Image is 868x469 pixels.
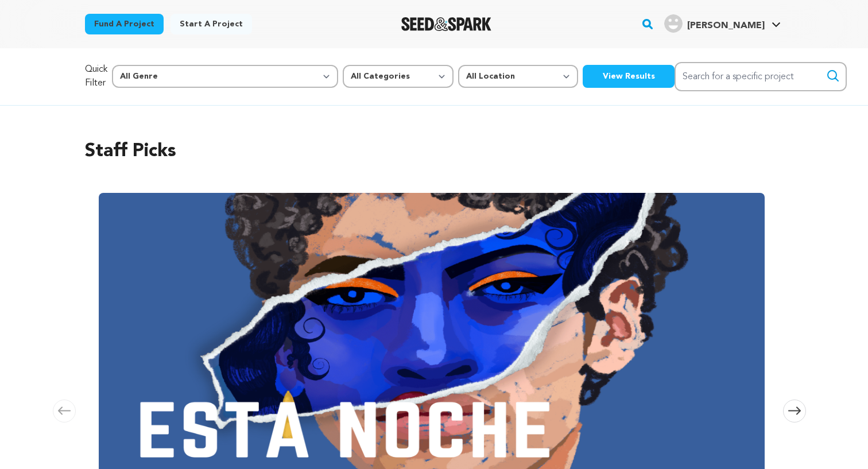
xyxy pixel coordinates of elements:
[664,14,683,33] img: user.png
[170,14,252,34] a: Start a project
[401,17,491,31] img: Seed&Spark Logo Dark Mode
[675,62,847,91] input: Search for a specific project
[687,21,765,30] span: [PERSON_NAME]
[85,138,783,165] h2: Staff Picks
[662,12,783,33] a: Doyle K.'s Profile
[664,14,765,33] div: Doyle K.'s Profile
[85,63,107,90] p: Quick Filter
[85,14,164,34] a: Fund a project
[583,65,675,88] button: View Results
[662,12,783,36] span: Doyle K.'s Profile
[401,17,491,31] a: Seed&Spark Homepage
